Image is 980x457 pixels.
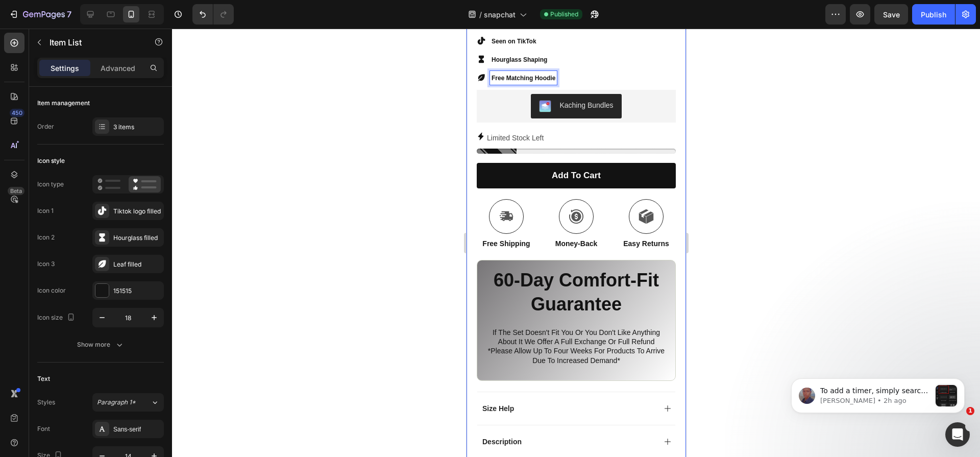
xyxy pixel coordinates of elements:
[37,335,164,354] button: Show more
[37,233,55,242] div: Icon 2
[192,4,234,25] div: Undo/Redo
[37,311,77,325] div: Icon size
[77,340,125,350] div: Show more
[921,9,946,20] div: Publish
[8,187,24,195] div: Beta
[550,10,578,19] span: Published
[966,407,974,415] span: 1
[776,358,980,429] iframe: Intercom notifications message
[113,233,161,243] div: Hourglass filled
[37,206,54,215] div: Icon 1
[37,424,50,434] div: Font
[479,9,482,20] span: /
[467,29,686,457] iframe: Design area
[113,207,161,216] div: Tiktok logo filled
[37,180,64,189] div: Icon type
[113,425,161,434] div: Sans-serif
[37,99,90,108] div: Item management
[51,63,79,74] p: Settings
[44,38,155,47] p: Message from Jay, sent 2h ago
[912,4,955,25] button: Publish
[44,29,152,78] span: To add a timer, simply search for the Countdown Element in the left-side panel of the editor and ...
[945,422,970,447] iframe: Intercom live chat
[883,10,900,19] span: Save
[874,4,908,25] button: Save
[50,36,136,49] p: Item List
[37,398,55,407] div: Styles
[10,109,24,117] div: 450
[92,393,164,412] button: Paragraph 1*
[97,398,136,407] span: Paragraph 1*
[113,286,161,296] div: 151515
[484,9,516,20] span: snapchat
[37,156,65,165] div: Icon style
[37,374,50,383] div: Text
[113,123,161,132] div: 3 items
[37,122,54,131] div: Order
[113,260,161,269] div: Leaf filled
[67,8,71,20] p: 7
[4,4,76,25] button: 7
[37,259,55,269] div: Icon 3
[101,63,135,74] p: Advanced
[37,286,66,295] div: Icon color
